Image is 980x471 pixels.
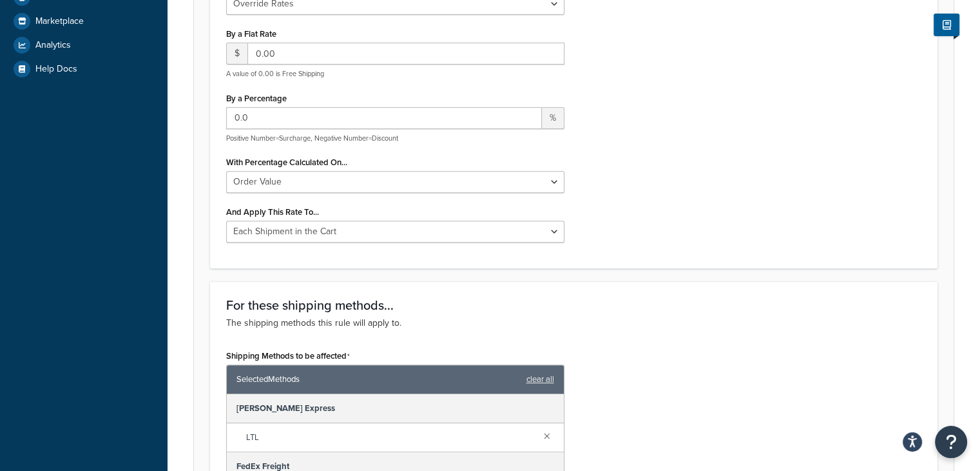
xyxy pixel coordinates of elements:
a: Marketplace [10,10,158,33]
a: Help Docs [10,57,158,81]
p: A value of 0.00 is Free Shipping [226,69,564,79]
h3: For these shipping methods... [226,298,921,312]
p: The shipping methods this rule will apply to. [226,316,921,330]
span: LTL [246,428,533,446]
label: By a Flat Rate [226,29,276,39]
label: Shipping Methods to be affected [226,351,350,361]
button: Show Help Docs [934,14,959,36]
label: With Percentage Calculated On... [226,157,347,167]
label: By a Percentage [226,94,287,103]
span: Help Docs [35,64,77,75]
span: Analytics [35,40,71,51]
button: Open Resource Center [935,426,967,458]
p: Positive Number=Surcharge, Negative Number=Discount [226,134,564,143]
div: [PERSON_NAME] Express [227,394,564,423]
span: Selected Methods [236,370,520,388]
label: And Apply This Rate To... [226,207,319,217]
span: $ [226,43,247,65]
span: Marketplace [35,16,84,27]
a: clear all [526,370,554,388]
a: Analytics [10,34,158,57]
span: % [542,107,564,129]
